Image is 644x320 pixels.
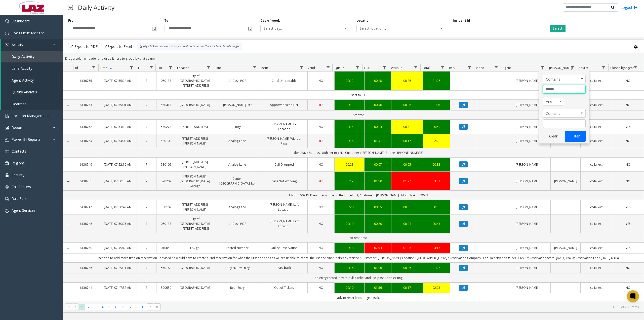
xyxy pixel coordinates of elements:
img: infoIcon.svg [140,45,144,49]
a: 7 [140,245,153,250]
a: [DATE] 07:54:20 AM [102,124,134,129]
a: cc4allext [584,221,609,226]
a: YES [615,221,641,226]
td: dont have her pass with her to exit ; Customer : [PERSON_NAME]; Phone : [PHONE_NUMBER] [73,148,644,157]
a: 6130753 [76,102,96,107]
a: 01:47 [368,138,388,143]
img: 'icon' [5,185,9,189]
div: 01:28 [426,265,447,270]
a: 00:12 [338,78,361,83]
a: [PERSON_NAME] [507,124,547,129]
a: 01:50 [368,179,388,184]
a: [PERSON_NAME] [507,221,547,226]
div: 00:07 [368,162,388,167]
img: logout [634,5,638,10]
a: 7 [140,102,153,107]
div: 00:16 [338,138,361,143]
a: L1 Cash POF [217,221,258,226]
a: Collapse Details [63,222,73,226]
td: sent to PIL [73,90,644,100]
img: 'icon' [5,19,9,23]
a: 00:01 [394,205,420,209]
img: 'icon' [5,197,9,201]
a: [STREET_ADDRESS][PERSON_NAME] [179,202,211,212]
label: Incident Id [453,18,470,23]
a: Quality Analysis [1,86,63,98]
a: Activity [1,39,63,51]
a: NO [615,265,641,270]
a: [PERSON_NAME] [507,265,547,270]
a: Center [GEOGRAPHIC_DATA] Exit [217,176,258,186]
a: Collapse Details [63,103,73,107]
a: LAZgo [179,245,211,250]
div: 01:26 [426,78,447,83]
div: 02:53 [368,245,388,250]
a: Closed by Agent Filter Menu [632,64,639,71]
div: 00:19 [338,221,361,226]
a: 6130755 [76,78,96,83]
a: 570273 [159,124,173,129]
a: 060133 [159,221,173,226]
a: [STREET_ADDRESS][PERSON_NAME] [179,136,211,146]
input: Agent Filter [543,119,586,128]
a: 00:15 [368,205,388,209]
span: NO [626,162,630,167]
a: Analog Lane [217,162,258,167]
td: needed to add more time on reservation --advised he would have to create a 2nd reservation for wh... [73,253,644,263]
a: 00:13 [338,102,361,107]
a: Collapse Details [63,139,73,143]
span: And [543,97,560,105]
label: Day of week [260,18,280,23]
a: Rec. Filter Menu [466,64,473,71]
a: YES [311,179,331,184]
a: Approved Vend List [264,102,304,107]
input: Agent Filter [543,85,586,94]
a: Call Dropped [264,162,304,167]
span: YES [626,246,630,250]
span: Dashboard [12,19,30,23]
button: Filter [565,131,586,142]
label: From [68,18,76,23]
a: 00:21 [338,162,361,167]
a: cc4allext [584,205,609,209]
img: 'icon' [5,150,9,154]
span: NO [318,266,323,270]
div: 00:18 [338,245,361,250]
a: Collapse Details [63,246,73,250]
a: 580102 [159,162,173,167]
a: [DATE] 07:49:40 AM [102,245,134,250]
a: 580102 [159,138,173,143]
a: [DATE] 07:50:49 AM [102,205,134,209]
a: 7 [140,221,153,226]
a: Posted Number [217,245,258,250]
span: NO [626,79,630,83]
a: 580102 [159,205,173,209]
a: [PERSON_NAME] [507,78,547,83]
span: YES [318,103,324,107]
a: 00:48 [368,78,388,83]
a: cc4allext [584,78,609,83]
a: Dur Filter Menu [381,64,388,71]
span: NO [318,125,323,129]
button: Select [550,25,566,32]
td: UNIT : 1502 RFID error adv to send the E mail out; Customer : [PERSON_NAME] ; Monthly # : 809602 [73,191,644,200]
a: Passback [264,265,304,270]
a: 00:31 [394,124,420,129]
img: 'icon' [5,161,9,165]
a: [PERSON_NAME][GEOGRAPHIC_DATA] Garage [179,174,211,189]
a: Lane Activity [1,62,63,74]
a: 7 [140,124,153,129]
a: 00:06 [394,265,420,270]
a: NO [615,179,641,184]
a: YES [311,138,331,143]
a: NO [311,205,331,209]
a: 7 [140,265,153,270]
img: 'icon' [5,114,9,118]
a: 00:14 [338,124,361,129]
a: [PERSON_NAME] [507,138,547,143]
a: 7 [140,138,153,143]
